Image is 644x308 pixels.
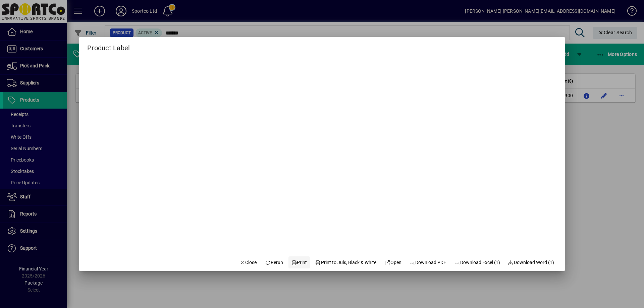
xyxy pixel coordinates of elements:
[288,256,310,268] button: Print
[454,259,500,266] span: Download Excel (1)
[505,256,557,268] button: Download Word (1)
[265,259,283,266] span: Rerun
[410,259,446,266] span: Download PDF
[382,256,404,268] a: Open
[315,259,377,266] span: Print to Juls, Black & White
[239,259,257,266] span: Close
[407,256,449,268] a: Download PDF
[384,259,401,266] span: Open
[508,259,554,266] span: Download Word (1)
[313,256,379,268] button: Print to Juls, Black & White
[291,259,307,266] span: Print
[79,37,138,53] h2: Product Label
[237,256,260,268] button: Close
[451,256,503,268] button: Download Excel (1)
